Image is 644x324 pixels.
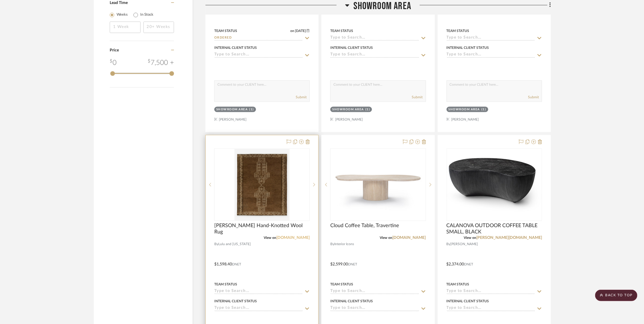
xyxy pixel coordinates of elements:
[214,299,257,304] div: Internal Client Status
[330,45,373,50] div: Internal Client Status
[214,306,303,311] input: Type to Search…
[148,58,174,68] div: 7,500 +
[447,28,469,33] div: Team Status
[143,21,174,33] input: 20+ Weeks
[330,28,353,33] div: Team Status
[110,48,119,52] span: Price
[276,236,310,240] a: [DOMAIN_NAME]
[330,223,399,229] span: Cloud Coffee Table, Travertine
[447,289,535,294] input: Type to Search…
[214,289,303,294] input: Type to Search…
[330,35,419,41] input: Type to Search…
[214,241,218,247] span: By
[214,45,257,50] div: Internal Client Status
[249,107,254,112] div: (1)
[117,12,128,18] label: Weeks
[331,158,425,211] img: Cloud Coffee Table, Travertine
[528,95,539,100] button: Submit
[294,29,307,33] span: [DATE]
[447,149,541,220] img: CALANOVA OUTDOOR COFFEE TABLE SMALL, BLACK
[330,52,419,58] input: Type to Search…
[412,95,423,100] button: Submit
[481,107,486,112] div: (1)
[290,29,294,33] span: on
[110,1,128,5] span: Lead Time
[365,107,370,112] div: (1)
[332,107,364,112] div: Showroom Area
[595,290,637,301] scroll-to-top-button: BACK TO TOP
[330,299,373,304] div: Internal Client Status
[330,289,419,294] input: Type to Search…
[447,282,469,287] div: Team Status
[215,149,309,221] div: 0
[140,12,153,18] label: In Stock
[235,149,289,220] img: Velasquez Hand-Knotted Wool Rug
[380,236,393,239] span: View on
[334,241,354,247] span: Interior Icons
[214,52,303,58] input: Type to Search…
[216,107,248,112] div: Showroom Area
[451,241,478,247] span: [PERSON_NAME]
[218,241,251,247] span: Lulu and [US_STATE]
[214,282,237,287] div: Team Status
[449,107,480,112] div: Showroom Area
[447,299,489,304] div: Internal Client Status
[330,282,353,287] div: Team Status
[330,241,334,247] span: By
[447,35,535,41] input: Type to Search…
[393,236,426,240] a: [DOMAIN_NAME]
[330,306,419,311] input: Type to Search…
[464,236,476,239] span: View on
[447,306,535,311] input: Type to Search…
[214,35,303,41] input: Type to Search…
[296,95,307,100] button: Submit
[264,236,276,239] span: View on
[110,58,117,68] div: 0
[447,45,489,50] div: Internal Client Status
[447,52,535,58] input: Type to Search…
[214,223,310,235] span: [PERSON_NAME] Hand-Knotted Wool Rug
[214,28,237,33] div: Team Status
[447,223,542,235] span: CALANOVA OUTDOOR COFFEE TABLE SMALL, BLACK
[110,21,141,33] input: 1 Week
[447,241,451,247] span: By
[476,236,542,240] a: [PERSON_NAME][DOMAIN_NAME]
